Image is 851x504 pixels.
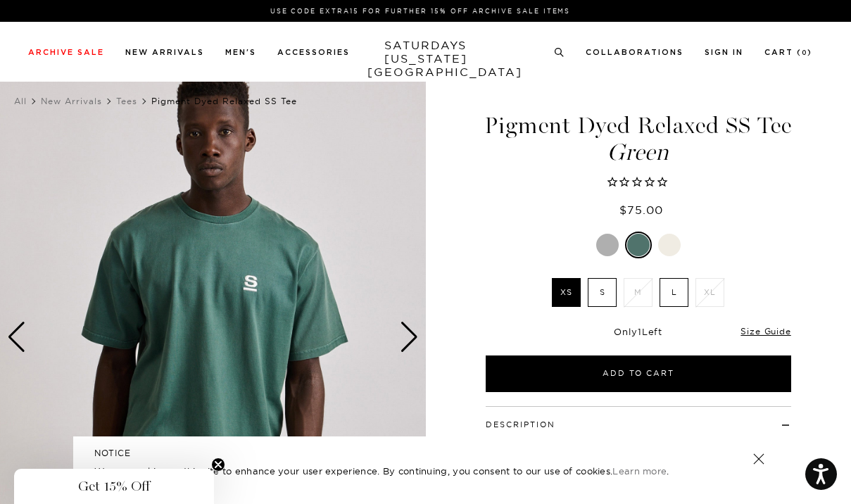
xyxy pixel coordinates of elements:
a: Collaborations [586,49,683,56]
a: Men's [225,49,256,56]
h1: Pigment Dyed Relaxed SS Tee [484,114,793,164]
div: Previous slide [7,322,26,353]
label: L [660,278,688,307]
label: S [588,278,617,307]
a: New Arrivals [125,49,204,56]
a: New Arrivals [41,96,102,106]
span: Rated 0.0 out of 5 stars 0 reviews [484,175,793,190]
p: We use cookies on this site to enhance your user experience. By continuing, you consent to our us... [94,464,707,478]
button: Close teaser [211,458,225,472]
label: XS [552,278,581,307]
div: Next slide [400,322,419,353]
span: Green [484,141,793,164]
div: Only Left [486,326,791,338]
a: Size Guide [740,326,790,336]
a: SATURDAYS[US_STATE][GEOGRAPHIC_DATA] [367,39,484,79]
a: Archive Sale [28,49,104,56]
a: Sign In [705,49,743,56]
span: Get 15% Off [78,478,150,495]
h5: NOTICE [94,447,757,460]
button: Add to Cart [486,355,791,392]
small: 0 [802,50,807,56]
a: Cart (0) [764,49,812,56]
span: Pigment Dyed Relaxed SS Tee [151,96,297,106]
button: Description [486,421,555,429]
a: All [14,96,27,106]
p: Use Code EXTRA15 for Further 15% Off Archive Sale Items [34,6,807,16]
a: Learn more [612,465,667,477]
span: 1 [638,326,642,337]
a: Tees [116,96,137,106]
span: $75.00 [619,203,663,217]
a: Accessories [277,49,350,56]
div: Get 15% OffClose teaser [14,469,214,504]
